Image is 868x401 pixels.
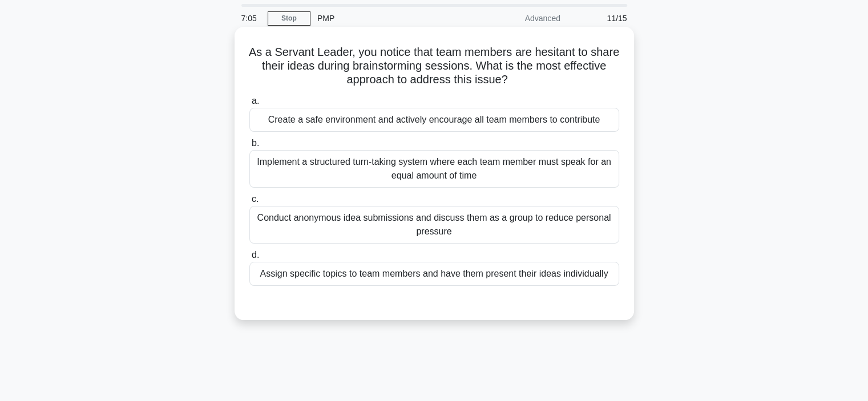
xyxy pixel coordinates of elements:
div: Create a safe environment and actively encourage all team members to contribute [249,108,619,132]
div: Implement a structured turn-taking system where each team member must speak for an equal amount o... [249,150,619,188]
span: b. [252,138,259,148]
span: c. [252,194,259,204]
div: Advanced [467,7,567,30]
a: Stop [268,11,310,26]
span: a. [252,96,259,106]
h5: As a Servant Leader, you notice that team members are hesitant to share their ideas during brains... [248,45,620,87]
div: PMP [310,7,467,30]
div: Conduct anonymous idea submissions and discuss them as a group to reduce personal pressure [249,206,619,244]
div: Assign specific topics to team members and have them present their ideas individually [249,262,619,286]
div: 11/15 [567,7,634,30]
span: d. [252,250,259,260]
div: 7:05 [235,7,268,30]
